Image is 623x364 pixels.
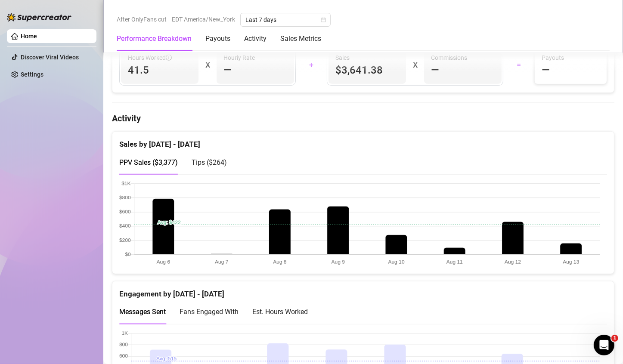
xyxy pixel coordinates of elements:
[117,34,192,44] div: Performance Breakdown
[245,13,325,26] span: Last 7 days
[508,58,529,72] div: =
[301,58,322,72] div: +
[128,63,192,77] span: 41.5
[252,306,308,317] div: Est. Hours Worked
[166,55,172,61] span: info-circle
[117,13,167,26] span: After OnlyFans cut
[223,53,255,62] article: Hourly Rate
[244,34,267,44] div: Activity
[335,53,399,62] span: Sales
[205,58,210,72] div: X
[21,33,37,40] a: Home
[413,58,417,72] div: X
[180,308,239,316] span: Fans Engaged With
[7,13,71,22] img: logo-BBDzfeDw.svg
[431,53,467,62] article: Commissions
[172,13,235,26] span: EDT America/New_York
[542,63,550,77] span: —
[223,63,232,77] span: —
[119,158,178,167] span: PPV Sales ( $3,377 )
[119,132,607,150] div: Sales by [DATE] - [DATE]
[280,34,321,44] div: Sales Metrics
[119,308,166,316] span: Messages Sent
[112,112,614,124] h4: Activity
[594,335,614,355] iframe: Intercom live chat
[542,53,600,62] span: Payouts
[611,335,618,342] span: 1
[21,71,43,78] a: Settings
[205,34,230,44] div: Payouts
[119,281,607,300] div: Engagement by [DATE] - [DATE]
[431,63,439,77] span: —
[128,53,172,62] span: Hours Worked
[335,63,399,77] span: $3,641.38
[321,17,326,22] span: calendar
[192,158,227,167] span: Tips ( $264 )
[21,54,79,61] a: Discover Viral Videos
